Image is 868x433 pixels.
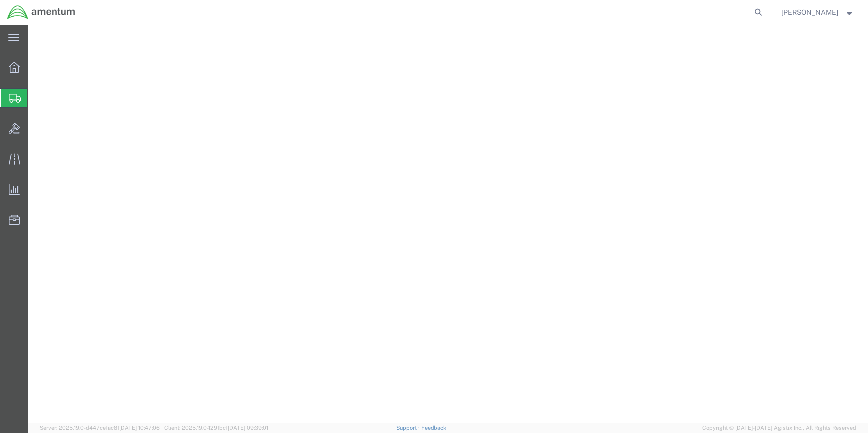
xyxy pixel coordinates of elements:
button: [PERSON_NAME] [781,6,855,18]
span: Donald Frederiksen [781,7,838,18]
a: Support [396,425,421,431]
img: logo [7,5,76,20]
span: Client: 2025.19.0-129fbcf [164,425,268,431]
a: Feedback [421,425,446,431]
span: [DATE] 09:39:01 [228,425,268,431]
iframe: FS Legacy Container [28,25,868,423]
span: Server: 2025.19.0-d447cefac8f [40,425,160,431]
span: [DATE] 10:47:06 [119,425,160,431]
span: Copyright © [DATE]-[DATE] Agistix Inc., All Rights Reserved [702,424,856,432]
